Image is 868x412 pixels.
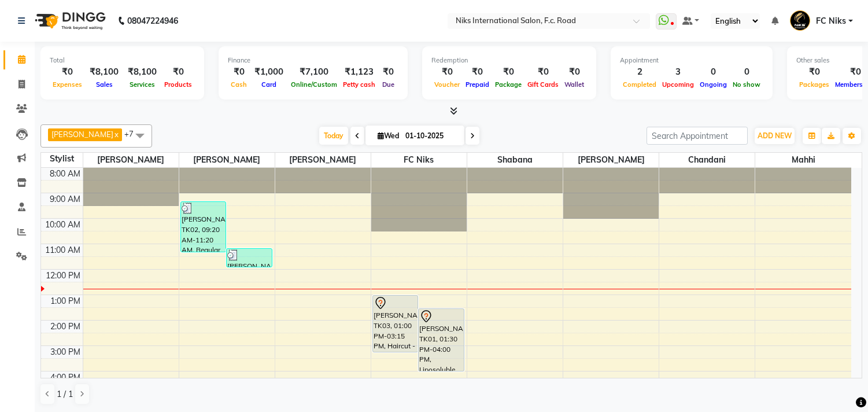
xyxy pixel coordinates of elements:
span: FC Niks [371,153,467,167]
span: Petty cash [340,80,378,89]
div: 3 [659,65,697,79]
span: Sales [93,80,116,89]
div: 8:00 AM [47,168,83,180]
span: Upcoming [659,80,697,89]
span: 1 / 1 [57,388,73,400]
span: FC Niks [816,15,846,27]
div: ₹0 [431,65,463,79]
div: ₹0 [796,65,832,79]
div: 1:00 PM [48,295,83,307]
span: Today [319,127,348,145]
span: Chandani [659,153,755,167]
input: 2025-10-01 [402,127,460,145]
span: Shabana [467,153,563,167]
span: [PERSON_NAME] [51,130,113,139]
img: logo [29,5,109,37]
div: ₹0 [50,65,85,79]
div: Finance [228,56,398,65]
span: Packages [796,80,832,89]
span: Gift Cards [525,80,562,89]
div: 2:00 PM [48,321,83,333]
span: Voucher [431,80,463,89]
div: [PERSON_NAME], TK03, 01:00 PM-03:15 PM, Haircut - Creative Haircut (Wash & Blowdry Complimentary)... [373,296,418,352]
div: 11:00 AM [43,244,83,256]
span: +7 [124,129,142,138]
div: 0 [697,65,730,79]
input: Search Appointment [647,127,748,145]
div: Appointment [620,56,763,65]
div: ₹0 [525,65,562,79]
span: Products [161,80,195,89]
span: [PERSON_NAME] [179,153,275,167]
span: Cash [228,80,250,89]
div: 0 [730,65,763,79]
div: 3:00 PM [48,346,83,358]
div: 9:00 AM [47,193,83,205]
div: ₹1,000 [250,65,288,79]
div: ₹8,100 [85,65,123,79]
b: 08047224946 [127,5,178,37]
div: Redemption [431,56,587,65]
div: [PERSON_NAME], TK02, 09:20 AM-11:20 AM, Regular Color Highlights - Long ([DEMOGRAPHIC_DATA]) (₹6999) [181,202,226,252]
span: [PERSON_NAME] [563,153,659,167]
button: ADD NEW [755,128,795,144]
div: ₹0 [161,65,195,79]
div: 10:00 AM [43,219,83,231]
div: 2 [620,65,659,79]
span: Package [492,80,525,89]
span: [PERSON_NAME] [83,153,179,167]
div: ₹8,100 [123,65,161,79]
span: Prepaid [463,80,492,89]
a: x [113,130,119,139]
span: Card [258,80,279,89]
div: 12:00 PM [43,270,83,282]
div: ₹0 [228,65,250,79]
div: [PERSON_NAME], TK04, 11:10 AM-11:55 AM, Haircut - Creative Haircut (Wash & Blowdry Complimentary)... [227,249,272,267]
span: No show [730,80,763,89]
span: Completed [620,80,659,89]
div: ₹1,123 [340,65,378,79]
div: ₹0 [492,65,525,79]
span: Wed [375,131,402,140]
div: ₹0 [562,65,587,79]
span: Due [379,80,397,89]
span: Online/Custom [288,80,340,89]
div: [PERSON_NAME], TK01, 01:30 PM-04:00 PM, Liposoluble Wax - Full Arms ([DEMOGRAPHIC_DATA]),Pedicure... [419,309,464,371]
div: 4:00 PM [48,371,83,384]
span: Mahhi [755,153,851,167]
span: ADD NEW [758,131,792,140]
div: ₹0 [378,65,398,79]
span: Services [127,80,158,89]
span: Expenses [50,80,85,89]
div: ₹7,100 [288,65,340,79]
div: Stylist [41,153,83,165]
span: Ongoing [697,80,730,89]
img: FC Niks [790,10,810,31]
span: [PERSON_NAME] [275,153,371,167]
span: Wallet [562,80,587,89]
div: ₹0 [463,65,492,79]
div: Total [50,56,195,65]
